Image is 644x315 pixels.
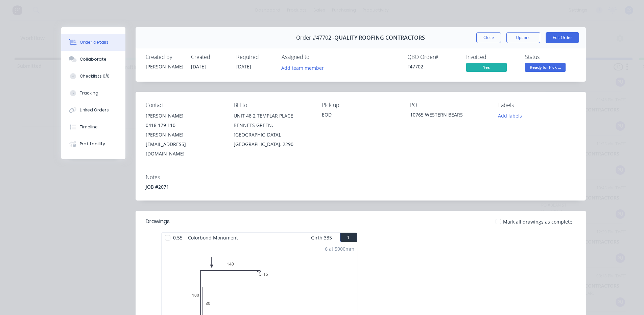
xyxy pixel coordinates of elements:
button: Add team member [278,63,327,72]
div: Order details [80,39,109,45]
div: Checklists 0/0 [80,73,110,79]
div: 0418 179 110 [146,121,223,130]
div: Collaborate [80,56,106,62]
div: Labels [498,102,576,108]
div: Contact [146,102,223,108]
button: Ready for Pick ... [525,63,566,73]
div: [PERSON_NAME] [146,63,183,70]
div: Invoiced [466,54,517,60]
div: BENNETS GREEN, [GEOGRAPHIC_DATA], [GEOGRAPHIC_DATA], 2290 [234,121,311,149]
div: Pick up [322,102,399,108]
span: Order #47702 - [296,35,334,41]
div: [PERSON_NAME][EMAIL_ADDRESS][DOMAIN_NAME] [146,130,223,159]
button: 1 [340,233,357,242]
span: Ready for Pick ... [525,63,566,71]
div: Tracking [80,90,98,96]
span: Yes [466,63,507,71]
div: [PERSON_NAME]0418 179 110[PERSON_NAME][EMAIL_ADDRESS][DOMAIN_NAME] [146,111,223,159]
button: Options [506,32,540,43]
div: Profitability [80,141,105,147]
div: Drawings [146,217,170,226]
button: Linked Orders [61,102,125,119]
div: PO [410,102,487,108]
button: Order details [61,34,125,51]
div: Created by [146,54,183,60]
button: Close [476,32,501,43]
div: Created [191,54,228,60]
div: Bill to [234,102,311,108]
button: Edit Order [546,32,579,43]
div: Linked Orders [80,107,109,113]
div: UNIT 48 2 TEMPLAR PLACEBENNETS GREEN, [GEOGRAPHIC_DATA], [GEOGRAPHIC_DATA], 2290 [234,111,311,149]
div: [PERSON_NAME] [146,111,223,121]
div: Status [525,54,576,60]
button: Profitability [61,135,125,152]
button: Add labels [495,111,526,120]
button: Checklists 0/0 [61,68,125,85]
div: F47702 [407,63,458,70]
div: Timeline [80,124,98,130]
span: Mark all drawings as complete [503,218,572,225]
button: Tracking [61,85,125,102]
span: [DATE] [191,63,206,70]
div: 6 at 5000mm [325,245,354,252]
span: [DATE] [236,63,251,70]
div: QBO Order # [407,54,458,60]
span: Colorbond Monument [185,233,241,243]
div: UNIT 48 2 TEMPLAR PLACE [234,111,311,121]
span: QUALITY ROOFING CONTRACTORS [334,35,425,41]
div: 10765 WESTERN BEARS [410,111,487,121]
span: Girth 335 [311,233,332,243]
div: Notes [146,174,576,181]
button: Collaborate [61,51,125,68]
div: JOB #2071 [146,183,576,190]
span: 0.55 [170,233,185,243]
button: Timeline [61,119,125,135]
button: Add team member [282,63,328,72]
div: EOD [322,111,399,118]
div: Assigned to [282,54,349,60]
div: Required [236,54,273,60]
